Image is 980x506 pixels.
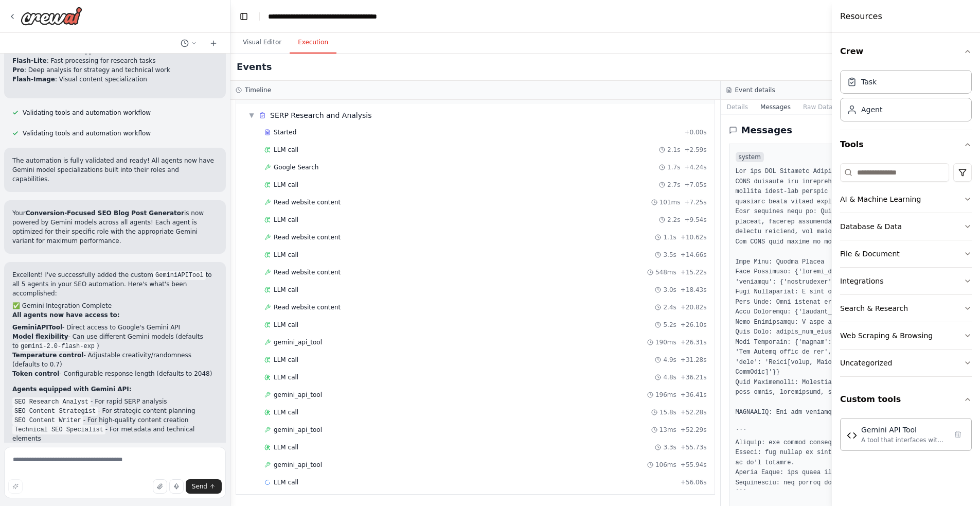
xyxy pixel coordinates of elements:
[951,427,965,442] button: Delete tool
[840,194,921,204] div: AI & Machine Learning
[721,100,755,114] button: Details
[12,57,47,64] strong: Flash-Lite
[861,436,947,444] div: A tool that interfaces with Google's Gemini API to generate text responses based on prompts with ...
[667,181,680,189] span: 2.7s
[12,352,83,359] strong: Temperature control
[12,301,218,310] h2: ✅ Gemini Integration Complete
[274,408,298,416] span: LLM call
[663,251,676,259] span: 3.5s
[840,130,972,159] button: Tools
[840,385,972,414] button: Custom tools
[861,425,947,435] div: Gemini API Tool
[681,391,707,399] span: + 36.41s
[248,111,255,119] span: ▼
[274,198,341,206] span: Read website content
[681,478,707,486] span: + 56.06s
[274,146,298,154] span: LLM call
[840,240,972,267] button: File & Document
[681,286,707,294] span: + 18.43s
[169,479,184,494] button: Click to speak your automation idea
[153,271,206,280] code: GeminiAPITool
[274,356,298,364] span: LLM call
[840,303,908,313] div: Search & Research
[681,443,707,451] span: + 55.73s
[847,430,857,441] img: Gemini API Tool
[274,373,298,381] span: LLM call
[655,338,676,346] span: 190ms
[274,321,298,329] span: LLM call
[684,216,706,224] span: + 9.54s
[667,146,680,154] span: 2.1s
[861,77,877,87] div: Task
[684,163,706,171] span: + 4.24s
[19,342,97,351] code: gemini-2.0-flash-exp
[192,482,207,491] span: Send
[12,406,218,415] li: - For strategic content planning
[681,373,707,381] span: + 36.21s
[12,425,105,434] code: Technical SEO Specialist
[660,426,676,434] span: 13ms
[741,123,793,137] h2: Messages
[684,181,706,189] span: + 7.05s
[840,10,882,23] h4: Resources
[270,110,372,120] span: SERP Research and Analysis
[840,37,972,66] button: Crew
[274,461,322,469] span: gemini_api_tool
[840,66,972,130] div: Crew
[681,408,707,416] span: + 52.28s
[290,32,336,54] button: Execution
[186,479,222,494] button: Send
[237,60,272,74] h2: Events
[681,461,707,469] span: + 55.94s
[274,478,298,486] span: LLM call
[840,295,972,322] button: Search & Research
[681,233,707,241] span: + 10.62s
[274,128,296,136] span: Started
[663,303,676,311] span: 2.4s
[663,321,676,329] span: 5.2s
[12,332,218,351] li: - Can use different Gemini models (defaults to )
[12,369,218,378] li: - Configurable response length (defaults to 2048)
[274,233,341,241] span: Read website content
[12,324,62,331] strong: GeminiAPITool
[663,373,676,381] span: 4.8s
[274,391,322,399] span: gemini_api_tool
[274,251,298,259] span: LLM call
[840,350,972,376] button: Uncategorized
[274,303,341,311] span: Read website content
[274,426,322,434] span: gemini_api_tool
[12,270,218,298] p: Excellent! I've successfully added the custom to all 5 agents in your SEO automation. Here's what...
[274,216,298,224] span: LLM call
[12,370,59,377] strong: Token control
[274,181,298,189] span: LLM call
[12,323,218,332] li: - Direct access to Google's Gemini API
[663,286,676,294] span: 3.0s
[681,268,707,276] span: + 15.22s
[667,216,680,224] span: 2.2s
[12,311,120,319] strong: All agents now have access to:
[840,213,972,240] button: Database & Data
[274,443,298,451] span: LLM call
[12,333,68,340] strong: Model flexibility
[684,146,706,154] span: + 2.59s
[12,75,218,84] li: : Visual content specialization
[736,152,764,162] span: system
[8,479,23,494] button: Improve this prompt
[861,104,882,115] div: Agent
[735,86,775,94] h3: Event details
[274,338,322,346] span: gemini_api_tool
[840,358,892,368] div: Uncategorized
[663,356,676,364] span: 4.9s
[12,351,218,369] li: - Adjustable creativity/randomness (defaults to 0.7)
[176,37,201,49] button: Switch to previous chat
[840,159,972,385] div: Tools
[681,251,707,259] span: + 14.66s
[660,408,676,416] span: 15.8s
[660,198,681,206] span: 101ms
[21,7,82,25] img: Logo
[655,268,676,276] span: 548ms
[12,397,218,406] li: - For rapid SERP analysis
[274,163,318,171] span: Google Search
[840,268,972,294] button: Integrations
[840,249,900,259] div: File & Document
